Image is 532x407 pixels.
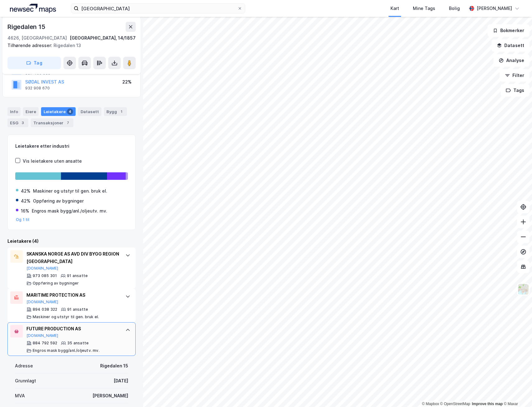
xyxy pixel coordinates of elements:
div: Oppføring av bygninger [33,281,79,286]
div: Engros mask bygg/anl./oljeutv. mv. [32,207,107,215]
div: 884 792 592 [33,341,57,346]
div: Grunnlagt [15,377,36,385]
div: Rigedalen 15 [7,22,47,32]
div: 4 [67,108,73,115]
a: OpenStreetMap [440,402,470,406]
div: Maskiner og utstyr til gen. bruk el. [33,187,107,195]
img: logo.a4113a55bc3d86da70a041830d287a7e.svg [10,4,56,13]
button: Filter [500,69,530,82]
div: 22% [122,78,132,86]
div: 1 [118,108,124,115]
button: Analyse [493,54,530,67]
button: Og 1 til [16,217,30,222]
div: 35 ansatte [67,341,89,346]
div: SKANSKA NORGE AS AVD DIV BYGG REGION [GEOGRAPHIC_DATA] [26,250,119,265]
div: 42% [21,187,30,195]
div: Leietakere etter industri [15,142,128,150]
div: [DATE] [114,377,128,385]
div: [PERSON_NAME] [477,5,512,12]
button: Bokmerker [488,24,530,37]
div: 973 085 301 [33,273,57,278]
a: Mapbox [422,402,439,406]
div: 4626, [GEOGRAPHIC_DATA] [7,34,67,42]
div: Rigedalen 15 [100,362,128,370]
div: Eiere [23,107,39,116]
div: 894 038 322 [33,307,57,312]
div: Vis leietakere uten ansatte [23,157,82,165]
a: Improve this map [472,402,503,406]
div: Bolig [449,5,460,12]
div: Kart [390,5,399,12]
div: Leietakere [41,107,76,116]
input: Søk på adresse, matrikkel, gårdeiere, leietakere eller personer [79,4,237,13]
div: ESG [7,118,28,127]
div: [PERSON_NAME] [92,392,128,400]
span: Tilhørende adresser: [7,43,54,48]
div: Transaksjoner [31,118,73,127]
div: 3 [20,120,26,126]
div: Adresse [15,362,33,370]
div: 91 ansatte [67,273,88,278]
button: Tag [7,57,61,69]
img: Z [517,283,529,295]
div: [GEOGRAPHIC_DATA], 14/1857 [70,34,136,42]
div: Bygg [104,107,127,116]
div: Oppføring av bygninger [33,197,84,205]
div: Maskiner og utstyr til gen. bruk el. [33,314,99,319]
div: MARITIME PROTECTION AS [26,291,119,299]
div: Mine Tags [413,5,435,12]
div: Rigedalen 13 [7,42,131,49]
div: Engros mask bygg/anl./oljeutv. mv. [33,348,100,353]
div: MVA [15,392,25,400]
div: 932 908 670 [25,86,50,91]
div: FUTURE PRODUCTION AS [26,325,119,333]
button: [DOMAIN_NAME] [26,333,58,338]
div: Datasett [78,107,101,116]
button: Datasett [492,39,530,52]
div: 16% [21,207,29,215]
div: Leietakere (4) [7,237,136,245]
div: 7 [65,120,71,126]
iframe: Chat Widget [501,377,532,407]
button: [DOMAIN_NAME] [26,266,58,271]
button: [DOMAIN_NAME] [26,299,58,304]
div: Info [7,107,21,116]
button: Tags [501,84,530,97]
div: 91 ansatte [67,307,88,312]
div: 42% [21,197,30,205]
